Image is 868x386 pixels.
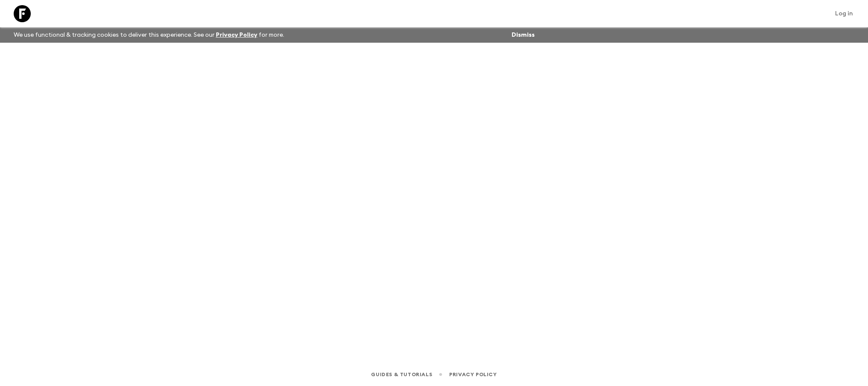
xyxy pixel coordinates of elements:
button: Dismiss [509,29,537,41]
p: We use functional & tracking cookies to deliver this experience. See our for more. [10,27,288,43]
a: Log in [830,8,858,20]
a: Guides & Tutorials [371,370,432,379]
a: Privacy Policy [216,32,257,38]
a: Privacy Policy [449,370,497,379]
